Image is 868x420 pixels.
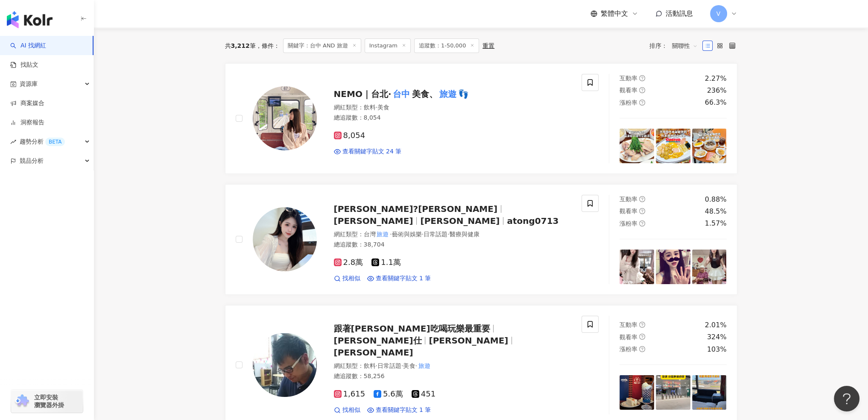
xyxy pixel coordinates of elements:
[225,184,737,295] a: KOL Avatar[PERSON_NAME]?[PERSON_NAME][PERSON_NAME][PERSON_NAME]atong0713網紅類型：台灣旅遊·藝術與娛樂·日常話題·醫療與健...
[342,147,402,156] span: 查看關鍵字貼文 24 筆
[705,219,727,228] div: 1.57%
[692,129,727,163] img: post-image
[705,195,727,204] div: 0.88%
[414,38,479,53] span: 追蹤數：1-50,000
[639,100,645,106] span: question-circle
[334,258,363,267] span: 2.8萬
[639,334,645,340] span: question-circle
[376,362,377,369] span: ·
[412,390,435,399] span: 451
[639,322,645,328] span: question-circle
[620,129,654,163] img: post-image
[692,250,727,284] img: post-image
[620,220,637,227] span: 漲粉率
[672,39,698,53] span: 關聯性
[417,361,432,370] mark: 旅遊
[639,75,645,81] span: question-circle
[620,99,637,106] span: 漲粉率
[334,241,572,249] div: 總追蹤數 ： 38,704
[374,390,403,399] span: 5.6萬
[334,274,360,283] a: 找相似
[376,104,377,111] span: ·
[392,231,422,238] span: 藝術與娛樂
[656,375,690,410] img: post-image
[401,362,403,369] span: ·
[20,151,44,170] span: 競品分析
[834,386,859,411] iframe: Help Scout Beacon - Open
[334,147,402,156] a: 查看關鍵字貼文 24 筆
[458,89,468,99] span: 👣
[334,323,490,334] span: 跟著[PERSON_NAME]吃喝玩樂最重要
[364,104,376,111] span: 飲料
[656,250,690,284] img: post-image
[10,41,46,50] a: searchAI 找網紅
[639,208,645,214] span: question-circle
[334,216,413,226] span: [PERSON_NAME]
[225,42,256,49] div: 共 筆
[390,231,392,238] span: ·
[716,9,721,18] span: V
[403,362,415,369] span: 美食
[253,333,317,397] img: KOL Avatar
[415,362,417,369] span: ·
[707,86,727,95] div: 236%
[45,138,65,146] div: BETA
[225,63,737,174] a: KOL AvatarNEMO｜台北·台中美食、旅遊👣網紅類型：飲料·美食總追蹤數：8,0548,054查看關鍵字貼文 24 筆互動率question-circle2.27%觀看率question...
[707,332,727,342] div: 324%
[656,129,690,163] img: post-image
[7,11,53,28] img: logo
[377,362,401,369] span: 日常話題
[256,42,280,49] span: 條件 ：
[364,231,376,238] span: 台灣
[639,196,645,202] span: question-circle
[11,390,83,413] a: chrome extension立即安裝 瀏覽器外掛
[707,345,727,354] div: 103%
[507,216,558,226] span: atong0713
[620,375,654,410] img: post-image
[422,231,424,238] span: ·
[376,229,390,239] mark: 旅遊
[231,42,250,49] span: 3,212
[342,274,360,283] span: 找相似
[705,98,727,107] div: 66.3%
[376,274,431,283] span: 查看關鍵字貼文 1 筆
[334,89,392,99] span: NEMO｜台北·
[482,42,494,49] div: 重置
[334,406,360,414] a: 找相似
[666,9,693,18] span: 活動訊息
[424,231,447,238] span: 日常話題
[283,38,361,53] span: 關鍵字：台中 AND 旅遊
[639,220,645,226] span: question-circle
[10,139,16,145] span: rise
[705,320,727,330] div: 2.01%
[367,274,431,283] a: 查看關鍵字貼文 1 筆
[334,335,422,346] span: [PERSON_NAME]仕
[601,9,628,18] span: 繁體中文
[376,406,431,414] span: 查看關鍵字貼文 1 筆
[449,231,479,238] span: 醫療與健康
[14,394,30,408] img: chrome extension
[342,406,360,414] span: 找相似
[705,207,727,216] div: 48.5%
[447,231,449,238] span: ·
[412,89,437,99] span: 美食、
[620,321,637,328] span: 互動率
[639,87,645,93] span: question-circle
[377,104,389,111] span: 美食
[620,196,637,203] span: 互動率
[334,362,572,370] div: 網紅類型 ：
[620,250,654,284] img: post-image
[334,230,572,239] div: 網紅類型 ：
[620,334,637,341] span: 觀看率
[391,87,412,101] mark: 台中
[620,87,637,94] span: 觀看率
[649,39,702,53] div: 排序：
[705,74,727,83] div: 2.27%
[20,74,38,94] span: 資源庫
[253,86,317,150] img: KOL Avatar
[20,132,65,151] span: 趨勢分析
[334,114,572,122] div: 總追蹤數 ： 8,054
[437,87,458,101] mark: 旅遊
[253,207,317,271] img: KOL Avatar
[334,390,365,399] span: 1,615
